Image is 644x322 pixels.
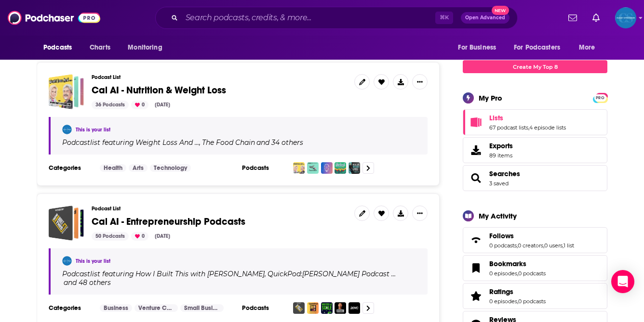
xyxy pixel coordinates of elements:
[49,164,92,172] h3: Categories
[594,94,606,102] span: PRO
[150,164,191,172] a: Technology
[100,304,132,312] a: Business
[517,242,518,249] span: ,
[435,12,453,24] span: ⌘ K
[563,242,563,249] span: ,
[131,101,148,109] div: 0
[479,211,517,220] div: My Activity
[489,114,503,122] span: Lists
[489,270,517,277] a: 0 episodes
[121,39,174,57] button: open menu
[321,162,333,174] img: Microsoft Research Podcast
[43,41,72,54] span: Podcasts
[155,7,518,29] div: Search podcasts, credits, & more...
[335,162,346,174] img: Salad With a Side of Fries Nutrition, Wellness & Weight Loss
[135,139,199,146] h4: Weight Loss And ...
[266,270,396,278] a: QuickPod:[PERSON_NAME] Podcast …
[489,169,520,178] a: Searches
[335,302,346,314] img: The Diary Of A CEO with Steven Bartlett
[611,270,634,293] div: Open Intercom Messenger
[518,242,543,249] a: 0 creators
[508,39,574,57] button: open menu
[49,206,84,241] a: Cal AI - Entrepreneurship Podcasts
[466,233,485,247] a: Follows
[256,138,303,147] p: and 34 others
[466,289,485,303] a: Ratings
[489,232,514,240] span: Follows
[37,39,84,57] button: open menu
[489,287,546,296] a: Ratings
[458,41,496,54] span: For Business
[92,217,245,227] a: Cal AI - Entrepreneurship Podcasts
[615,7,636,28] button: Show profile menu
[128,41,162,54] span: Monitoring
[594,94,606,101] a: PRO
[92,84,226,96] span: Cal AI - Nutrition & Weight Loss
[76,258,110,264] a: This is your list
[62,125,72,134] a: Ronica Cleary
[544,242,563,249] a: 0 users
[517,270,518,277] span: ,
[134,270,265,278] a: How I Built This with [PERSON_NAME]
[489,142,513,150] span: Exports
[199,138,201,147] span: ,
[463,255,607,281] span: Bookmarks
[463,109,607,135] span: Lists
[201,139,255,146] a: The Food Chain
[8,9,100,27] img: Podchaser - Follow, Share and Rate Podcasts
[492,6,509,15] span: New
[489,259,546,268] a: Bookmarks
[489,232,574,240] a: Follows
[589,10,604,26] a: Show notifications dropdown
[83,39,116,57] a: Charts
[489,298,517,305] a: 0 episodes
[307,302,319,314] img: QuickPod:Tim Ferriss Podcast Audio Summaries
[202,139,255,146] h4: The Food Chain
[76,127,110,133] a: This is your list
[563,242,574,249] a: 1 list
[463,227,607,253] span: Follows
[514,41,560,54] span: For Podcasters
[517,298,518,305] span: ,
[465,15,505,20] span: Open Advanced
[321,302,333,314] img: Masters of Scale
[466,171,485,185] a: Searches
[100,164,126,172] a: Health
[466,261,485,275] a: Bookmarks
[49,74,84,109] a: Cal AI - Nutrition & Weight Loss
[265,270,266,278] span: ,
[528,124,529,131] span: ,
[151,101,174,109] div: [DATE]
[489,114,566,122] a: Lists
[489,180,509,187] a: 3 saved
[92,101,129,109] div: 36 Podcasts
[412,206,428,221] button: Show More Button
[489,287,513,296] span: Ratings
[293,302,305,314] img: How I Built This with Guy Raz
[543,242,544,249] span: ,
[151,232,174,241] div: [DATE]
[62,256,72,266] img: Ronica Cleary
[268,270,396,278] h4: QuickPod:[PERSON_NAME] Podcast …
[463,60,607,73] a: Create My Top 8
[463,137,607,163] a: Exports
[615,7,636,28] img: User Profile
[92,216,245,228] span: Cal AI - Entrepreneurship Podcasts
[518,270,546,277] a: 0 podcasts
[135,270,265,278] h4: How I Built This with [PERSON_NAME]
[62,138,416,147] div: Podcast list featuring
[451,39,508,57] button: open menu
[579,41,595,54] span: More
[412,74,428,90] button: Show More Button
[134,139,199,146] a: Weight Loss And ...
[489,242,517,249] a: 0 podcasts
[242,304,285,312] h3: Podcasts
[62,270,416,287] div: Podcast list featuring
[131,232,148,241] div: 0
[518,298,546,305] a: 0 podcasts
[293,162,305,174] img: Weight Loss And ...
